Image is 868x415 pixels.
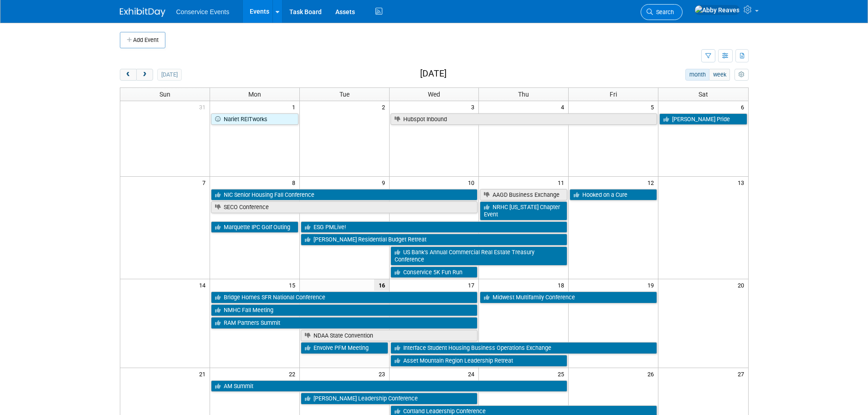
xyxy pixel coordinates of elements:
[737,368,748,379] span: 27
[737,279,748,291] span: 20
[198,368,210,379] span: 21
[659,113,747,125] a: [PERSON_NAME] Pride
[470,101,478,113] span: 3
[301,330,478,342] a: NDAA State Convention
[301,221,568,233] a: ESG PMLive!
[557,279,568,291] span: 18
[374,279,389,291] span: 16
[211,317,478,329] a: RAM Partners Summit
[685,69,709,81] button: month
[480,292,657,303] a: Midwest Multifamily Conference
[739,72,745,78] i: Personalize Calendar
[390,342,657,354] a: Interface Student Housing Business Operations Exchange
[467,279,478,291] span: 17
[737,177,748,188] span: 13
[159,91,170,98] span: Sun
[301,393,478,405] a: [PERSON_NAME] Leadership Conference
[699,91,708,98] span: Sat
[610,91,617,98] span: Fri
[120,8,165,17] img: ExhibitDay
[650,101,658,113] span: 5
[560,101,568,113] span: 4
[428,91,440,98] span: Wed
[291,177,299,188] span: 8
[120,32,165,48] button: Add Event
[647,177,658,188] span: 12
[390,266,478,278] a: Conservice 5K Fun Run
[288,279,299,291] span: 15
[480,189,567,201] a: AAGD Business Exchange
[211,201,478,213] a: SECO Conference
[211,189,478,201] a: NIC Senior Housing Fall Conference
[467,368,478,379] span: 24
[198,101,210,113] span: 31
[557,368,568,379] span: 25
[694,5,740,15] img: Abby Reaves
[248,91,261,98] span: Mon
[518,91,529,98] span: Thu
[198,279,210,291] span: 14
[211,292,478,303] a: Bridge Homes SFR National Conference
[381,177,389,188] span: 9
[709,69,730,81] button: week
[381,101,389,113] span: 2
[420,69,447,79] h2: [DATE]
[211,221,298,233] a: Marquette IPC Golf Outing
[211,304,478,316] a: NMHC Fall Meeting
[378,368,389,379] span: 23
[734,69,748,81] button: myCustomButton
[157,69,181,81] button: [DATE]
[176,8,230,15] span: Conservice Events
[301,234,568,246] a: [PERSON_NAME] Residential Budget Retreat
[647,279,658,291] span: 19
[390,113,657,125] a: Hubspot Inbound
[211,113,298,125] a: Nariet REITworks
[390,355,568,367] a: Asset Mountain Region Leadership Retreat
[647,368,658,379] span: 26
[120,69,137,81] button: prev
[301,342,388,354] a: Envolve PFM Meeting
[641,4,683,20] a: Search
[570,189,657,201] a: Hooked on a Cure
[480,201,567,220] a: NRHC [US_STATE] Chapter Event
[653,9,674,15] span: Search
[211,380,567,392] a: AM Summit
[291,101,299,113] span: 1
[557,177,568,188] span: 11
[201,177,210,188] span: 7
[288,368,299,379] span: 22
[136,69,153,81] button: next
[740,101,748,113] span: 6
[339,91,349,98] span: Tue
[390,246,568,265] a: US Bank’s Annual Commercial Real Estate Treasury Conference
[467,177,478,188] span: 10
